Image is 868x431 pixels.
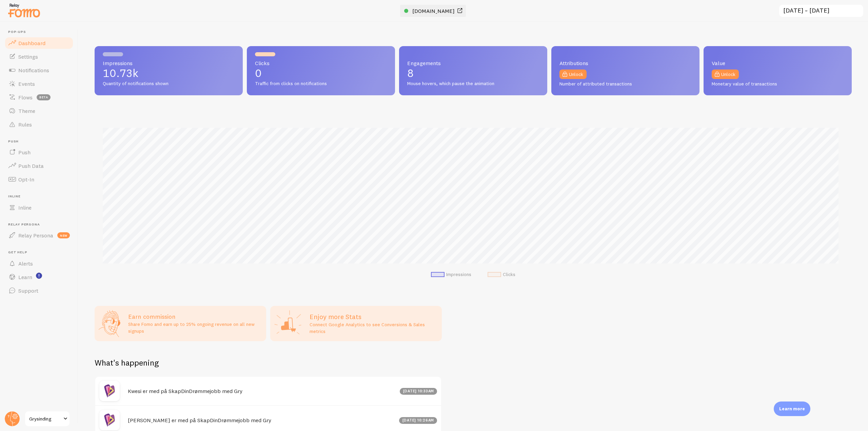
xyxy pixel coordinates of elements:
[8,30,74,34] span: Pop-ups
[712,60,844,66] span: Value
[24,411,70,427] a: Grysinding
[18,149,31,156] span: Push
[18,274,32,280] span: Learn
[779,406,805,412] p: Learn more
[18,232,53,239] span: Relay Persona
[310,312,438,321] h2: Enjoy more Stats
[4,257,74,270] a: Alerts
[18,260,33,267] span: Alerts
[310,321,438,335] p: Connect Google Analytics to see Conversions & Sales metrics
[103,68,235,79] p: 10.73k
[29,415,61,423] span: Grysinding
[57,232,70,238] span: new
[488,272,515,278] li: Clicks
[255,60,387,66] span: Clicks
[712,81,844,87] span: Monetary value of transactions
[274,310,301,337] img: Google Analytics
[36,273,42,279] svg: <p>Watch New Feature Tutorials!</p>
[37,94,51,100] span: beta
[103,81,235,87] span: Quantity of notifications shown
[18,121,32,128] span: Rules
[400,388,437,395] div: [DATE] 10:33am
[18,94,33,101] span: Flows
[431,272,471,278] li: Impressions
[559,60,691,66] span: Attributions
[255,81,387,87] span: Traffic from clicks on notifications
[8,139,74,144] span: Push
[128,321,262,334] p: Share Fomo and earn up to 25% ongoing revenue on all new signups
[18,53,38,60] span: Settings
[18,107,35,114] span: Theme
[95,357,159,368] h2: What's happening
[774,401,810,416] div: Learn more
[8,250,74,255] span: Get Help
[18,67,49,74] span: Notifications
[7,2,41,19] img: fomo-relay-logo-orange.svg
[4,104,74,118] a: Theme
[559,70,587,79] a: Unlock
[128,417,395,424] h4: [PERSON_NAME] er med på SkapDinDrømmejobb med Gry
[4,36,74,50] a: Dashboard
[18,162,44,169] span: Push Data
[407,60,539,66] span: Engagements
[559,81,691,87] span: Number of attributed transactions
[4,118,74,131] a: Rules
[407,68,539,79] p: 8
[4,284,74,297] a: Support
[4,229,74,242] a: Relay Persona new
[399,417,437,424] div: [DATE] 10:26am
[4,201,74,214] a: Inline
[712,70,739,79] a: Unlock
[270,306,442,341] a: Enjoy more Stats Connect Google Analytics to see Conversions & Sales metrics
[407,81,539,87] span: Mouse hovers, which pause the animation
[255,68,387,79] p: 0
[128,388,396,395] h4: Kwesi er med på SkapDinDrømmejobb med Gry
[18,40,45,46] span: Dashboard
[8,194,74,199] span: Inline
[4,50,74,63] a: Settings
[103,60,235,66] span: Impressions
[18,80,35,87] span: Events
[4,145,74,159] a: Push
[18,204,32,211] span: Inline
[4,63,74,77] a: Notifications
[4,159,74,173] a: Push Data
[4,77,74,91] a: Events
[128,313,262,320] h3: Earn commission
[4,270,74,284] a: Learn
[4,173,74,186] a: Opt-In
[18,287,38,294] span: Support
[8,222,74,227] span: Relay Persona
[18,176,34,183] span: Opt-In
[4,91,74,104] a: Flows beta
